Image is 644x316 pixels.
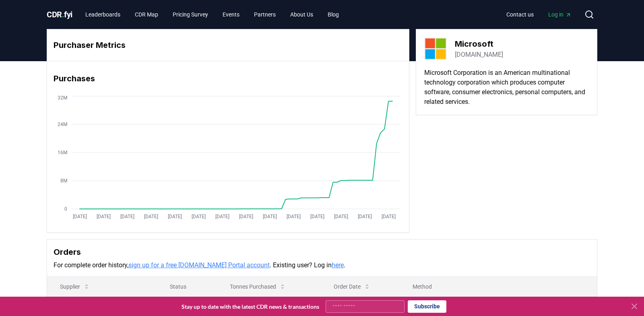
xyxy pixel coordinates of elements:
a: Leaderboards [79,7,127,22]
a: here [332,261,344,269]
tspan: [DATE] [120,214,134,219]
tspan: [DATE] [215,214,229,219]
p: Microsoft Corporation is an American multinational technology corporation which produces computer... [424,68,589,107]
h3: Purchaser Metrics [54,39,402,51]
p: Status [163,283,211,291]
h3: Orders [54,246,590,258]
tspan: [DATE] [73,214,87,219]
nav: Main [500,7,578,22]
a: About Us [284,7,320,22]
a: CDR Map [128,7,165,22]
a: Pricing Survey [166,7,215,22]
span: CDR fyi [47,10,72,19]
tspan: 0 [64,206,67,212]
h3: Purchases [54,72,402,85]
tspan: [DATE] [144,214,158,219]
tspan: [DATE] [192,214,206,219]
h3: Microsoft [455,38,503,50]
tspan: [DATE] [97,214,111,219]
p: For complete order history, . Existing user? Log in . [54,260,590,270]
tspan: [DATE] [382,214,396,219]
a: Log in [542,7,578,22]
tspan: [DATE] [287,214,301,219]
nav: Main [79,7,345,22]
a: Blog [321,7,345,22]
tspan: 24M [58,122,67,127]
tspan: [DATE] [263,214,277,219]
tspan: [DATE] [358,214,372,219]
tspan: [DATE] [334,214,348,219]
tspan: 16M [58,150,67,155]
tspan: [DATE] [239,214,253,219]
button: Tonnes Purchased [223,279,292,295]
a: CDR.fyi [47,9,72,20]
a: Contact us [500,7,540,22]
button: Supplier [54,279,96,295]
span: . [62,10,64,19]
tspan: [DATE] [310,214,324,219]
a: sign up for a free [DOMAIN_NAME] Portal account [128,261,270,269]
button: Order Date [327,279,377,295]
span: Log in [548,10,572,19]
p: Method [406,283,590,291]
tspan: 32M [58,95,67,101]
tspan: [DATE] [168,214,182,219]
a: Events [216,7,246,22]
img: Microsoft-logo [424,37,447,60]
tspan: 8M [60,178,67,184]
a: [DOMAIN_NAME] [455,50,503,60]
a: Partners [248,7,282,22]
